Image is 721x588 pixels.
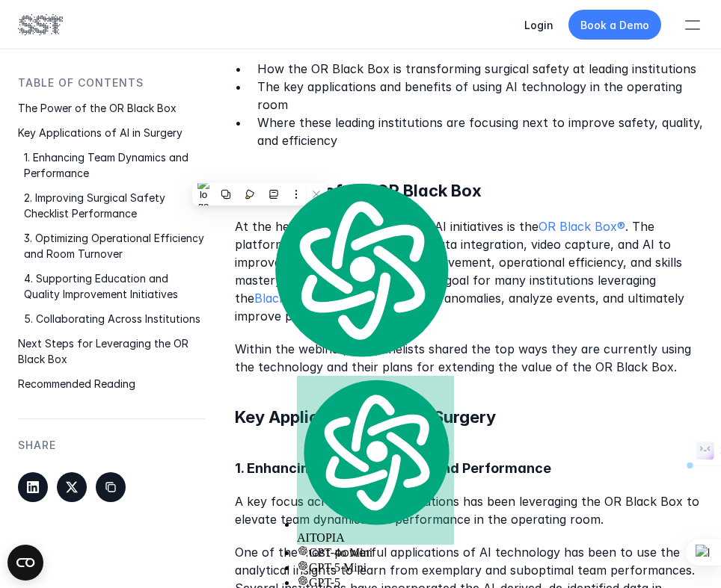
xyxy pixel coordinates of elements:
[257,114,703,149] p: Where these leading institutions are focusing next to improve safety, quality, and efficiency
[18,100,205,116] p: The Power of the OR Black Box
[539,219,617,234] a: OR Black Box
[24,270,205,302] p: 4. Supporting Education and Quality Improvement Initiatives
[24,311,205,327] p: 5. Collaborating Across Institutions
[580,17,649,33] p: Book a Demo
[267,179,454,361] img: logo.svg
[18,335,205,367] p: Next Steps for Leveraging the OR Black Box
[297,560,309,572] img: gpt-black.svg
[297,545,454,560] div: GPT-4o Mini
[297,575,309,587] img: gpt-black.svg
[18,376,205,392] p: Recommended Reading
[18,12,63,37] img: SST logo
[524,19,553,31] a: Login
[235,459,703,477] h6: 1. Enhancing Team Dynamics and Performance
[297,376,454,545] div: AITOPIA
[18,125,205,140] p: Key Applications of AI in Surgery
[254,291,375,306] a: Black Box Platform™
[257,60,703,78] p: How the OR Black Box is transforming surgical safety at leading institutions
[24,190,205,221] p: 2. Improving Surgical Safety Checklist Performance
[7,545,43,581] button: Open CMP widget
[235,340,703,376] p: Within the webinar, the panelists shared the top ways they are currently using the technology and...
[297,376,454,529] img: logo.svg
[617,219,625,234] a: ®
[297,560,454,575] div: GPT-5 Mini
[235,217,703,325] p: At the heart of these institutions' AI initiatives is the . The platform harnesses the power of d...
[297,545,309,557] img: gpt-black.svg
[24,230,205,261] p: 3. Optimizing Operational Efficiency and Room Turnover
[568,10,661,40] a: Book a Demo
[257,78,703,114] p: The key applications and benefits of using AI technology in the operating room
[235,406,703,429] h5: Key Applications of AI in Surgery
[235,179,703,202] h5: The Power of the OR Black Box
[18,437,56,454] p: SHARE
[235,492,703,528] p: A key focus across all four institutions has been leveraging the OR Black Box to elevate team dyn...
[24,149,205,181] p: 1. Enhancing Team Dynamics and Performance
[18,75,144,91] p: Table of Contents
